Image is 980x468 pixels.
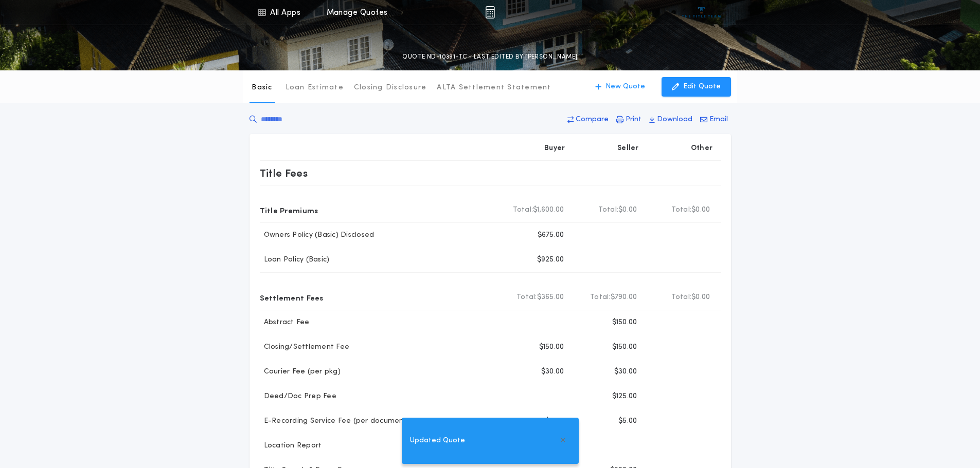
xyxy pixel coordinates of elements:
img: img [485,6,495,18]
p: $30.00 [541,367,564,377]
button: Compare [564,110,612,129]
p: Basic [252,83,272,93]
b: Total: [671,292,692,303]
span: $365.00 [537,292,564,303]
p: Edit Quote [683,82,721,92]
p: Download [657,115,692,125]
b: Total: [516,292,537,303]
b: Total: [671,205,692,215]
p: $150.00 [612,317,637,328]
p: ALTA Settlement Statement [437,83,551,93]
p: Buyer [544,143,565,154]
p: $30.00 [614,367,637,377]
p: Settlement Fees [260,289,324,306]
p: New Quote [605,82,645,92]
span: Updated Quote [410,435,465,446]
p: $150.00 [539,342,564,352]
p: Seller [617,143,639,154]
p: $125.00 [612,391,637,402]
span: $0.00 [691,292,710,303]
p: Other [690,143,712,154]
p: $925.00 [537,255,564,265]
span: $0.00 [691,205,710,215]
img: vs-icon [682,7,721,17]
span: $790.00 [611,292,637,303]
p: QUOTE ND-10391-TC - LAST EDITED BY [PERSON_NAME] [402,52,577,62]
p: Compare [576,115,609,125]
button: Edit Quote [662,77,731,97]
p: $150.00 [612,342,637,352]
p: Title Fees [260,165,308,181]
p: Owners Policy (Basic) Disclosed [260,230,375,240]
p: $675.00 [538,230,564,240]
b: Total: [590,292,611,303]
p: Title Premiums [260,202,318,218]
p: Loan Estimate [286,83,344,93]
p: Print [626,115,642,125]
p: Deed/Doc Prep Fee [260,391,336,402]
span: $1,600.00 [533,205,564,215]
p: Courier Fee (per pkg) [260,367,341,377]
b: Total: [513,205,533,215]
button: New Quote [585,77,655,97]
span: $0.00 [618,205,637,215]
p: Abstract Fee [260,317,310,328]
button: Download [646,110,696,129]
p: Email [709,115,728,125]
p: Loan Policy (Basic) [260,255,330,265]
button: Email [697,110,731,129]
b: Total: [598,205,619,215]
p: Closing/Settlement Fee [260,342,350,352]
p: Closing Disclosure [354,83,427,93]
button: Print [613,110,645,129]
